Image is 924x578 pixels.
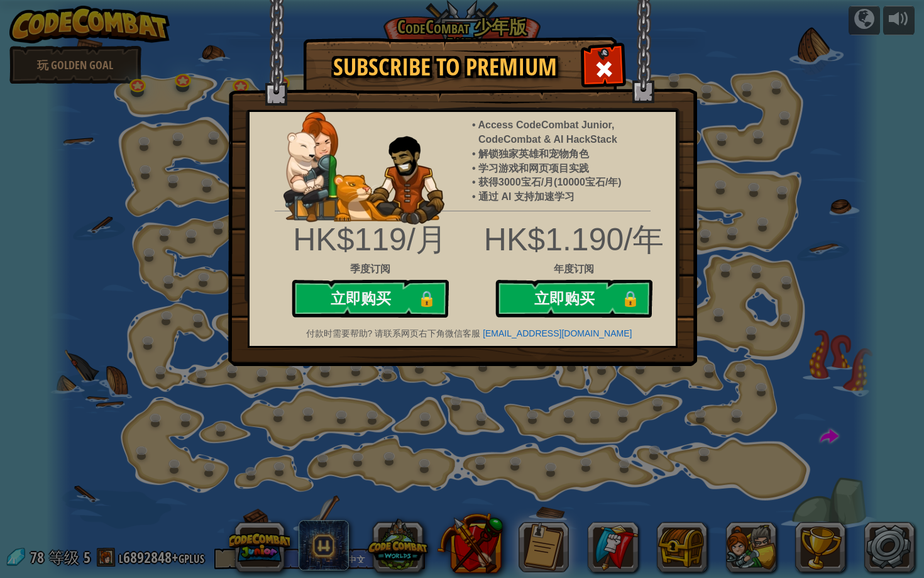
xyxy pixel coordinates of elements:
[240,262,685,277] div: 年度订阅
[287,218,453,262] div: HK$119/月
[292,280,449,318] button: 立即购买🔒
[478,147,663,162] li: 解锁独家英雄和宠物角色
[287,262,453,277] div: 季度订阅
[478,175,663,190] li: 获得3000宝石/月(10000宝石/年)
[240,218,685,262] div: HK$1.190/年
[495,280,652,318] button: 立即购买🔒
[306,328,481,338] span: 付款时需要帮助? 请联系网页右下角微信客服
[483,328,632,338] a: [EMAIL_ADDRESS][DOMAIN_NAME]
[478,162,663,176] li: 学习游戏和网页项目实践
[478,190,663,204] li: 通过 AI 支持加速学习
[478,118,663,147] li: Access CodeCombat Junior, CodeCombat & AI HackStack
[283,112,444,225] img: anya-and-nando-pet.webp
[316,54,574,81] h1: Subscribe to Premium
